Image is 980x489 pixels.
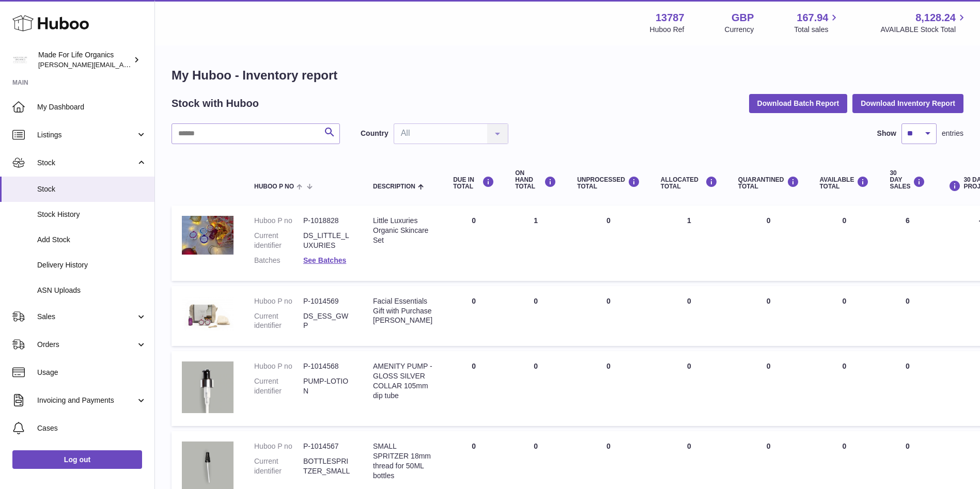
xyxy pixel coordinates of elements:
[373,183,415,190] span: Description
[567,286,650,346] td: 0
[650,286,728,346] td: 0
[879,206,936,281] td: 6
[810,351,880,426] td: 0
[172,97,259,111] h2: Stock with Huboo
[182,296,234,331] img: product image
[254,441,303,451] dt: Huboo P no
[373,361,432,401] div: AMENITY PUMP - GLOSS SILVER COLLAR 105mm dip tube
[37,210,147,219] span: Stock History
[443,351,505,426] td: 0
[37,396,136,405] span: Invoicing and Payments
[732,11,754,25] strong: GBP
[443,206,505,281] td: 0
[37,158,136,168] span: Stock
[12,52,28,68] img: geoff.winwood@madeforlifeorganics.com
[661,176,718,190] div: ALLOCATED Total
[254,376,303,396] dt: Current identifier
[794,11,840,35] a: 167.94 Total sales
[656,11,685,25] strong: 13787
[254,456,303,476] dt: Current identifier
[172,67,963,84] h1: My Huboo - Inventory report
[373,296,432,326] div: Facial Essentials Gift with Purchase [PERSON_NAME]
[303,296,352,306] dd: P-1014569
[650,351,728,426] td: 0
[303,311,352,331] dd: DS_ESS_GWP
[303,231,352,250] dd: DS_LITTLE_LUXURIES
[810,206,880,281] td: 0
[880,11,968,35] a: 8,128.24 AVAILABLE Stock Total
[303,216,352,226] dd: P-1018828
[361,129,388,138] label: Country
[373,441,432,481] div: SMALL SPRITZER 18mm thread for 50ML bottles
[254,296,303,306] dt: Huboo P no
[37,184,147,194] span: Stock
[303,456,352,476] dd: BOTTLESPRITZER_SMALL
[37,130,136,140] span: Listings
[38,60,262,69] span: [PERSON_NAME][EMAIL_ADDRESS][PERSON_NAME][DOMAIN_NAME]
[37,340,136,350] span: Orders
[37,286,147,295] span: ASN Uploads
[37,102,147,112] span: My Dashboard
[37,312,136,322] span: Sales
[37,423,147,433] span: Cases
[12,450,142,469] a: Log out
[890,170,925,191] div: 30 DAY SALES
[182,361,234,413] img: product image
[453,176,494,190] div: DUE IN TOTAL
[303,376,352,396] dd: PUMP-LOTION
[254,256,303,265] dt: Batches
[767,297,771,305] span: 0
[767,362,771,370] span: 0
[877,129,896,138] label: Show
[942,129,963,138] span: entries
[650,25,685,35] div: Huboo Ref
[37,368,147,377] span: Usage
[577,176,640,190] div: UNPROCESSED Total
[738,176,799,190] div: QUARANTINED Total
[749,94,848,113] button: Download Batch Report
[505,206,567,281] td: 1
[797,11,828,25] span: 167.94
[879,351,936,426] td: 0
[443,286,505,346] td: 0
[879,286,936,346] td: 0
[915,11,956,25] span: 8,128.24
[254,183,294,190] span: Huboo P no
[820,176,869,190] div: AVAILABLE Total
[505,286,567,346] td: 0
[880,25,968,35] span: AVAILABLE Stock Total
[303,256,346,264] a: See Batches
[182,216,234,255] img: product image
[567,351,650,426] td: 0
[254,361,303,371] dt: Huboo P no
[767,216,771,225] span: 0
[37,260,147,270] span: Delivery History
[38,50,131,70] div: Made For Life Organics
[254,231,303,250] dt: Current identifier
[505,351,567,426] td: 0
[303,441,352,451] dd: P-1014567
[254,311,303,331] dt: Current identifier
[254,216,303,226] dt: Huboo P no
[650,206,728,281] td: 1
[373,216,432,245] div: Little Luxuries Organic Skincare Set
[37,235,147,245] span: Add Stock
[810,286,880,346] td: 0
[303,361,352,371] dd: P-1014568
[767,442,771,450] span: 0
[567,206,650,281] td: 0
[725,25,754,35] div: Currency
[852,94,963,113] button: Download Inventory Report
[794,25,840,35] span: Total sales
[515,170,556,191] div: ON HAND Total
